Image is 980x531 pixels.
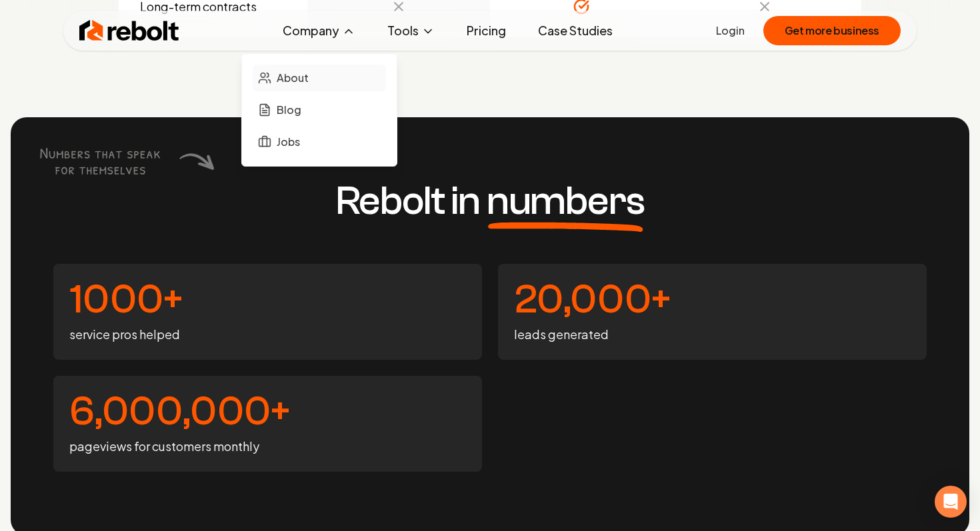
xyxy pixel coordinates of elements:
[336,181,645,221] h3: Rebolt in
[514,325,911,344] p: leads generated
[377,17,445,44] button: Tools
[79,17,179,44] img: Rebolt Logo
[272,17,366,44] button: Company
[69,325,466,344] p: service pros helped
[277,102,301,118] span: Blog
[527,17,623,44] a: Case Studies
[69,392,466,432] h4: 6,000,000+
[277,70,309,86] span: About
[277,134,300,150] span: Jobs
[716,23,745,39] a: Login
[69,280,466,320] h4: 1000+
[763,16,901,45] button: Get more business
[487,181,645,221] span: numbers
[253,65,386,91] a: About
[253,97,386,123] a: Blog
[253,129,386,155] a: Jobs
[69,437,466,456] p: pageviews for customers monthly
[456,17,517,44] a: Pricing
[514,280,911,320] h4: 20,000+
[935,486,967,518] div: Open Intercom Messenger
